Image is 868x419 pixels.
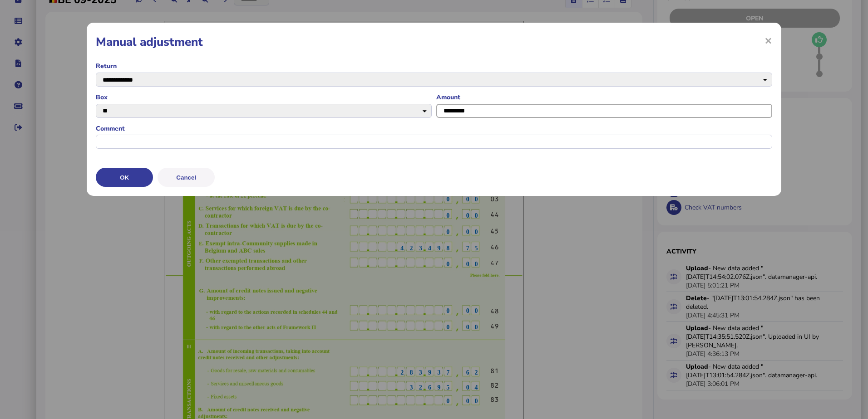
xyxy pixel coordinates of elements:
[96,168,153,187] button: OK
[158,168,215,187] button: Cancel
[436,93,772,102] label: Amount
[96,62,772,70] label: Return
[764,32,772,49] span: ×
[96,93,432,102] label: Box
[96,124,772,133] label: Comment
[96,34,772,50] h1: Manual adjustment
